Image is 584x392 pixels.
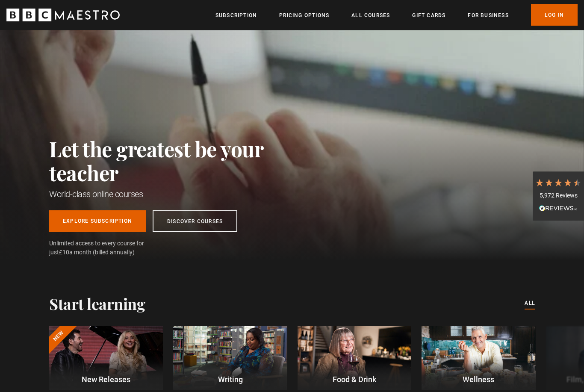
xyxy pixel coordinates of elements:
h2: Start learning [49,295,145,312]
a: Gift Cards [412,11,445,20]
a: New New Releases [49,326,163,390]
a: Wellness [422,326,535,390]
a: Writing [173,326,287,390]
a: Explore Subscription [49,210,146,232]
svg: BBC Maestro [6,9,120,21]
a: Subscription [215,11,257,20]
h1: World-class online courses [49,188,301,200]
h2: Let the greatest be your teacher [49,137,301,185]
a: All [525,299,535,308]
a: Log In [531,4,578,26]
a: Food & Drink [298,326,411,390]
div: 5,972 Reviews [535,192,582,200]
img: REVIEWS.io [539,205,578,211]
a: For business [468,11,508,20]
a: Discover Courses [153,210,237,232]
a: All Courses [351,11,390,20]
span: £10 [59,249,69,256]
div: 5,972 ReviewsRead All Reviews [533,171,584,221]
div: Read All Reviews [535,204,582,214]
span: Unlimited access to every course for just a month (billed annually) [49,239,165,257]
div: 4.7 Stars [535,178,582,187]
a: Pricing Options [279,11,329,20]
nav: Primary [215,4,578,26]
